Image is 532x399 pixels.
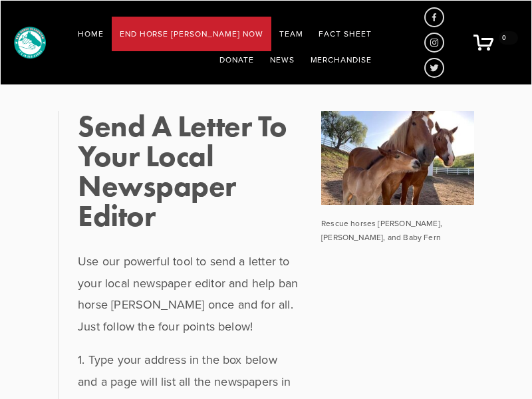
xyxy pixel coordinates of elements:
[311,54,372,65] a: Merchandise
[78,251,299,337] p: Use our powerful tool to send a letter to your local newspaper editor and help ban horse [PERSON_...
[219,51,254,69] a: Donate
[78,25,104,43] a: Home
[460,28,531,57] a: 0 items in cart
[321,111,474,205] img: Rescue horses Thelma, Louise, and Baby Fern
[319,25,372,43] a: Fact Sheet
[499,31,518,45] span: 0
[78,111,299,231] h1: Send A Letter To Your Local Newspaper Editor
[14,27,46,59] img: Horses In Our Hands
[279,25,303,43] a: Team
[270,54,295,65] a: News
[321,217,474,243] p: Rescue horses [PERSON_NAME], [PERSON_NAME], and Baby Fern
[120,28,263,39] a: End Horse [PERSON_NAME] Now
